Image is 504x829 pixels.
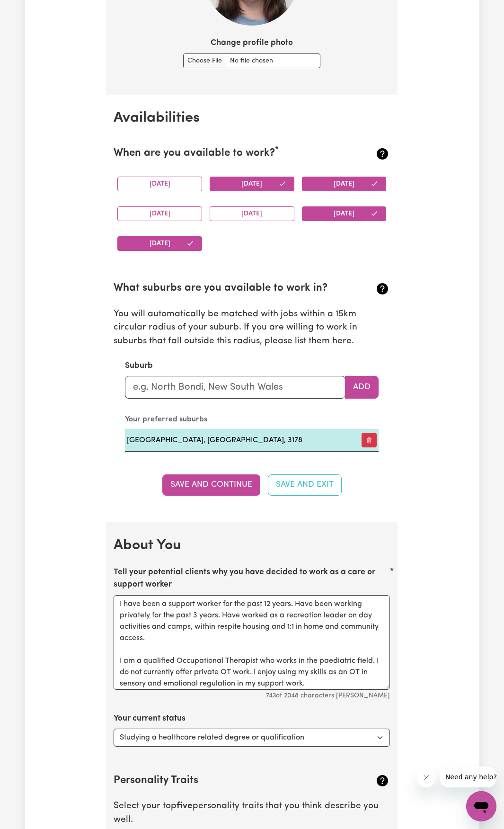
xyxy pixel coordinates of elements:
[125,360,153,372] label: Suburb
[117,236,202,251] button: [DATE]
[114,800,390,827] p: Select your top personality traits that you think describe you well.
[302,206,387,221] button: [DATE]
[114,595,390,690] textarea: I have been a support worker for the past 12 years. Have been working privately for the past 3 ye...
[362,433,377,447] button: Remove preferred suburb
[268,474,342,495] button: Save and Exit
[466,791,496,821] iframe: Button to launch messaging window
[211,37,293,49] label: Change profile photo
[266,692,390,699] small: 743 of 2048 characters [PERSON_NAME]
[114,775,344,787] h2: Personality Traits
[114,537,390,555] h2: About You
[125,376,345,399] input: e.g. North Bondi, New South Wales
[117,177,202,191] button: [DATE]
[302,177,387,191] button: [DATE]
[417,768,436,787] iframe: Close message
[114,566,390,591] label: Tell your potential clients why you have decided to work as a care or support worker
[114,282,344,295] h2: What suburbs are you available to work in?
[114,147,344,160] h2: When are you available to work?
[440,767,496,787] iframe: Message from company
[114,308,390,348] p: You will automatically be matched with jobs within a 15km circular radius of your suburb. If you ...
[210,177,294,191] button: [DATE]
[125,410,379,429] caption: Your preferred suburbs
[177,802,193,811] b: five
[117,206,202,221] button: [DATE]
[114,110,390,127] h2: Availabilities
[125,429,354,452] td: [GEOGRAPHIC_DATA], [GEOGRAPHIC_DATA], 3178
[114,713,186,725] label: Your current status
[6,7,57,14] span: Need any help?
[162,474,260,495] button: Save and Continue
[210,206,294,221] button: [DATE]
[345,376,379,399] button: Add to preferred suburbs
